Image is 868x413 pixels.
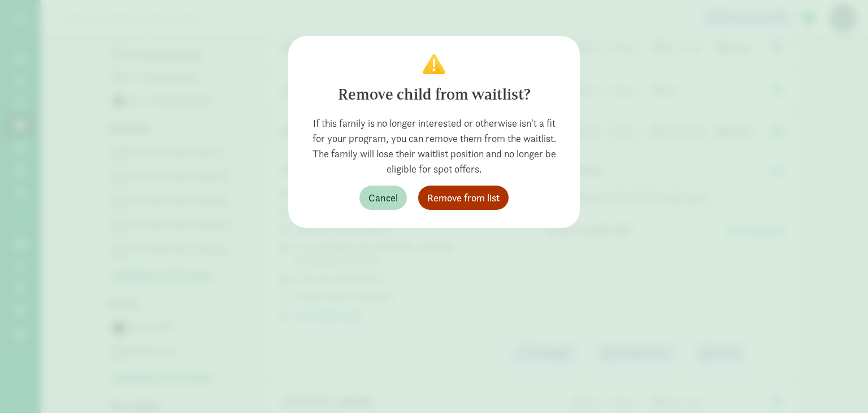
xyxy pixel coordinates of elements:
button: Remove from list [418,186,509,210]
div: Remove child from waitlist? [306,83,562,106]
iframe: Chat Widget [811,359,868,413]
span: Cancel [368,190,398,205]
img: Confirm [423,54,445,74]
span: Remove from list [427,190,500,205]
button: Cancel [359,186,407,210]
div: If this family is no longer interested or otherwise isn't a fit for your program, you can remove ... [306,115,562,177]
